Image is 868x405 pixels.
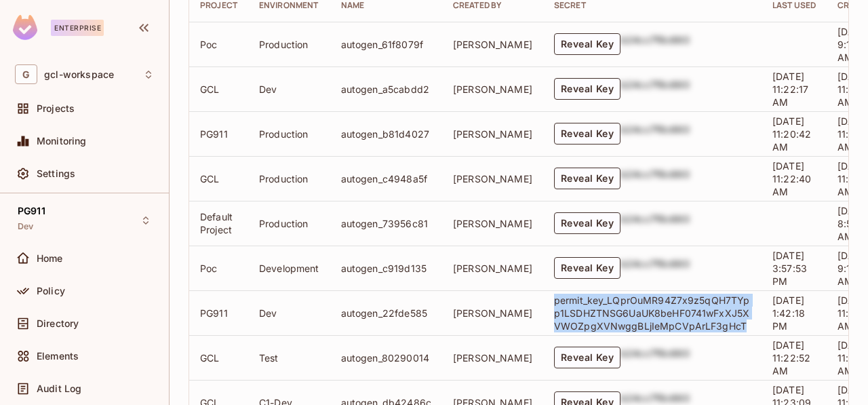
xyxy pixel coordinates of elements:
button: Reveal Key [554,212,620,234]
span: Monitoring [37,136,87,147]
td: [PERSON_NAME] [442,66,543,111]
span: [DATE] 11:22:52 AM [772,339,810,377]
td: Test [248,335,330,380]
button: Reveal Key [554,123,620,144]
td: Production [248,22,330,66]
span: [DATE] 11:20:42 AM [772,115,811,153]
button: Reveal Key [554,257,620,279]
span: [DATE] 1:42:18 PM [772,294,805,332]
span: Workspace: gcl-workspace [44,69,114,80]
button: Reveal Key [554,168,620,189]
td: Poc [189,246,248,290]
td: [PERSON_NAME] [442,335,543,380]
td: autogen_22fde585 [330,290,442,335]
td: GCL [189,335,248,380]
td: Production [248,111,330,156]
td: Production [248,156,330,201]
td: [PERSON_NAME] [442,246,543,290]
span: PG911 [18,206,45,216]
td: GCL [189,156,248,201]
span: Dev [18,221,33,232]
td: Production [248,201,330,246]
span: Audit Log [37,383,81,394]
td: Dev [248,66,330,111]
span: Home [37,253,63,264]
button: Reveal Key [554,347,620,368]
td: autogen_73956c81 [330,201,442,246]
td: Default Project [189,201,248,246]
div: b24cc7f8c660 [620,347,690,368]
div: Enterprise [51,20,104,36]
td: autogen_c4948a5f [330,156,442,201]
button: Reveal Key [554,78,620,100]
td: PG911 [189,290,248,335]
span: Elements [37,351,79,362]
td: [PERSON_NAME] [442,22,543,66]
td: [PERSON_NAME] [442,290,543,335]
img: SReyMgAAAABJRU5ErkJggg== [13,15,37,40]
td: autogen_c919d135 [330,246,442,290]
span: Directory [37,318,79,329]
td: PG911 [189,111,248,156]
td: Poc [189,22,248,66]
div: b24cc7f8c660 [620,168,690,189]
div: b24cc7f8c660 [620,78,690,100]
td: [PERSON_NAME] [442,201,543,246]
div: b24cc7f8c660 [620,123,690,144]
span: [DATE] 11:22:17 AM [772,71,808,108]
button: Reveal Key [554,33,620,55]
span: Policy [37,286,65,296]
td: autogen_80290014 [330,335,442,380]
div: b24cc7f8c660 [620,33,690,55]
div: b24cc7f8c660 [620,212,690,234]
td: autogen_a5cabdd2 [330,66,442,111]
span: Projects [37,103,75,114]
span: Settings [37,168,75,179]
td: autogen_61f8079f [330,22,442,66]
div: b24cc7f8c660 [620,257,690,279]
td: [PERSON_NAME] [442,156,543,201]
p: permit_key_LQprOuMR94Z7x9z5qQH7TYpp1LSDHZTNSG6UaUK8beHF0741wFxXJ5XVWOZpgXVNwggBLjIeMpCVpArLF3gHcT [554,294,751,332]
span: [DATE] 3:57:53 PM [772,250,807,287]
td: Dev [248,290,330,335]
td: GCL [189,66,248,111]
span: [DATE] 11:22:40 AM [772,160,811,197]
td: [PERSON_NAME] [442,111,543,156]
td: autogen_b81d4027 [330,111,442,156]
span: G [15,64,37,84]
td: Development [248,246,330,290]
